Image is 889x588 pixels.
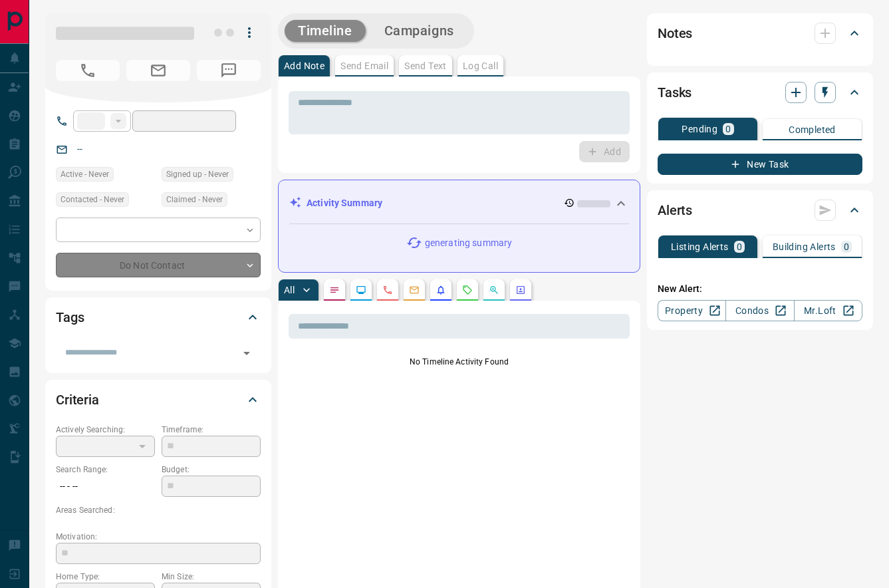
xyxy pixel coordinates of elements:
[329,285,340,295] svg: Notes
[289,356,630,368] p: No Timeline Activity Found
[166,168,229,181] span: Signed up - Never
[285,20,366,42] button: Timeline
[56,531,261,543] p: Motivation:
[162,571,261,583] p: Min Size:
[425,236,512,250] p: generating summary
[162,464,261,476] p: Budget:
[162,424,261,436] p: Timeframe:
[658,194,862,226] div: Alerts
[56,384,261,416] div: Criteria
[56,389,99,410] h2: Criteria
[61,193,124,206] span: Contacted - Never
[77,144,82,154] a: --
[462,285,473,295] svg: Requests
[289,191,629,216] div: Activity Summary
[237,344,256,363] button: Open
[371,20,467,42] button: Campaigns
[658,200,692,221] h2: Alerts
[658,23,692,44] h2: Notes
[658,76,862,108] div: Tasks
[682,124,717,134] p: Pending
[56,253,261,277] div: Do Not Contact
[794,300,862,321] a: Mr.Loft
[56,476,155,498] p: -- - --
[126,60,190,81] span: No Email
[56,60,120,81] span: No Number
[284,61,324,71] p: Add Note
[284,285,295,295] p: All
[658,17,862,49] div: Notes
[658,282,862,296] p: New Alert:
[789,125,836,134] p: Completed
[515,285,526,295] svg: Agent Actions
[56,307,84,328] h2: Tags
[725,124,731,134] p: 0
[382,285,393,295] svg: Calls
[56,571,155,583] p: Home Type:
[725,300,794,321] a: Condos
[671,242,729,251] p: Listing Alerts
[56,504,261,516] p: Areas Searched:
[658,300,726,321] a: Property
[56,424,155,436] p: Actively Searching:
[356,285,366,295] svg: Lead Browsing Activity
[56,301,261,333] div: Tags
[737,242,742,251] p: 0
[658,82,692,103] h2: Tasks
[773,242,836,251] p: Building Alerts
[197,60,261,81] span: No Number
[61,168,109,181] span: Active - Never
[844,242,849,251] p: 0
[409,285,420,295] svg: Emails
[166,193,223,206] span: Claimed - Never
[307,196,382,210] p: Activity Summary
[489,285,499,295] svg: Opportunities
[658,154,862,175] button: New Task
[436,285,446,295] svg: Listing Alerts
[56,464,155,476] p: Search Range:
